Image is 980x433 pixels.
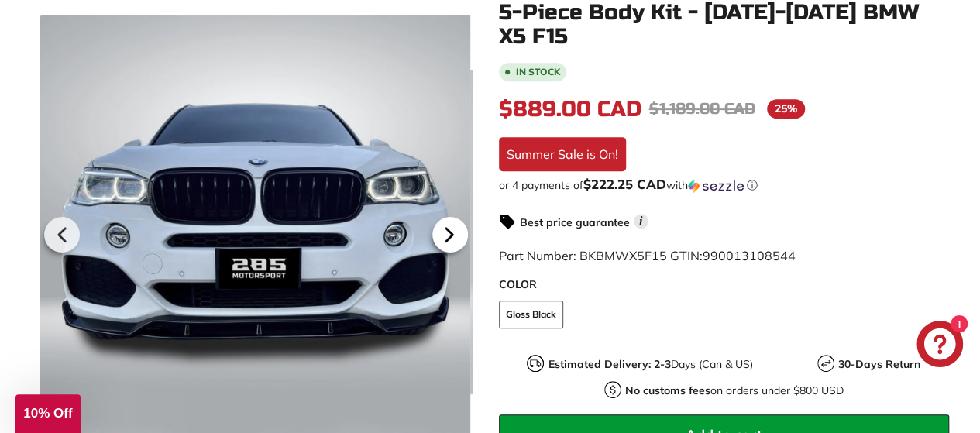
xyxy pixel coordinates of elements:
[499,177,950,193] div: or 4 payments of$222.25 CADwithSezzle Click to learn more about Sezzle
[634,214,648,229] span: i
[548,356,752,373] p: Days (Can & US)
[499,248,796,263] span: Part Number: BKBMWX5F15 GTIN:
[649,99,755,119] span: $1,189.00 CAD
[583,176,666,192] span: $222.25 CAD
[499,277,950,293] label: COLOR
[520,215,630,229] strong: Best price guarantee
[548,357,670,371] strong: Estimated Delivery: 2-3
[23,406,72,421] span: 10% Off
[625,383,843,399] p: on orders under $800 USD
[516,67,560,77] b: In stock
[499,1,950,49] h1: 5-Piece Body Kit - [DATE]-[DATE] BMW X5 F15
[625,383,710,397] strong: No customs fees
[499,137,626,171] div: Summer Sale is On!
[703,248,796,263] span: 990013108544
[912,321,968,371] inbox-online-store-chat: Shopify online store chat
[499,96,641,122] span: $889.00 CAD
[499,177,950,193] div: or 4 payments of with
[688,179,744,193] img: Sezzle
[838,357,920,371] strong: 30-Days Return
[767,99,805,119] span: 25%
[15,394,81,433] div: 10% Off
